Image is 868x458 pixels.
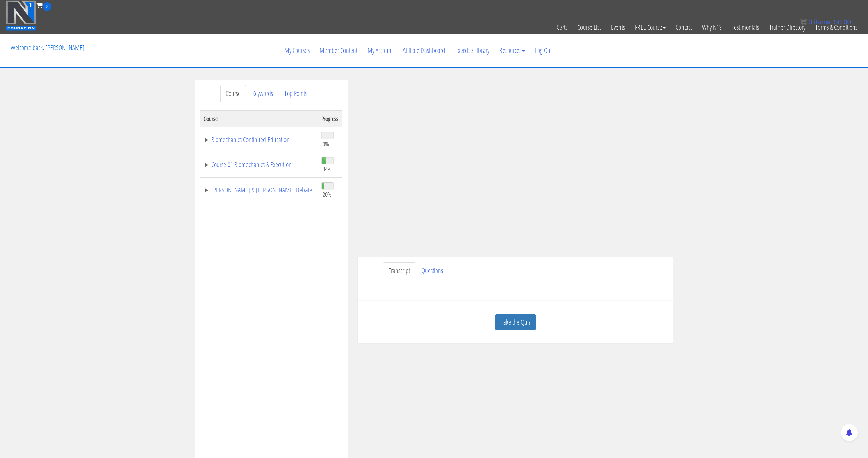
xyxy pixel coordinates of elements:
[495,314,536,331] a: Take the Quiz
[204,136,315,143] a: Biomechanics Continued Education
[43,2,51,11] span: 0
[727,11,764,44] a: Testimonials
[323,165,331,173] span: 34%
[204,161,315,168] a: Course 01 Biomechanics & Execution
[764,11,810,44] a: Trainer Directory
[450,34,494,67] a: Exercise Library
[834,18,851,26] bdi: 0.00
[552,11,572,44] a: Certs
[697,11,727,44] a: Why N1?
[572,11,606,44] a: Course List
[800,19,807,25] img: icon11.png
[416,262,449,279] a: Questions
[204,187,315,193] a: [PERSON_NAME] & [PERSON_NAME] Debate:
[383,262,415,279] a: Transcript
[808,18,812,26] span: 0
[530,34,557,67] a: Log Out
[810,11,863,44] a: Terms & Conditions
[315,34,362,67] a: Member Content
[362,34,398,67] a: My Account
[834,18,838,26] span: $
[318,110,342,127] th: Progress
[279,85,313,102] a: Top Points
[5,0,36,31] img: n1-education
[247,85,278,102] a: Keywords
[323,140,329,148] span: 0%
[630,11,671,44] a: FREE Course
[494,34,530,67] a: Resources
[279,34,315,67] a: My Courses
[200,110,318,127] th: Course
[814,18,832,26] span: items:
[800,18,851,26] a: 0 items: $0.00
[220,85,246,102] a: Course
[323,191,331,198] span: 20%
[671,11,697,44] a: Contact
[398,34,450,67] a: Affiliate Dashboard
[606,11,630,44] a: Events
[5,34,91,61] p: Welcome back, [PERSON_NAME]!
[36,1,51,10] a: 0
